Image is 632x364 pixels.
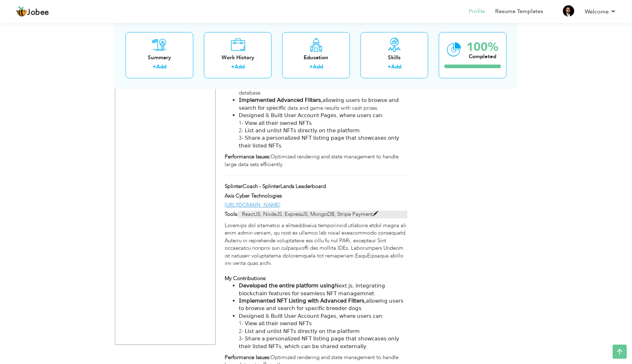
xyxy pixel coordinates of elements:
[495,7,543,16] a: Resume Templates
[239,82,407,97] li: Php Laravel and MySQL as a database.
[467,53,498,60] div: Completed
[469,7,485,16] a: Profile
[16,6,27,17] img: jobee.io
[288,54,344,61] div: Education
[239,313,407,350] li: 𝖣𝖾𝗌𝗂𝗀𝗇𝖾𝖽 & 𝖡𝗎𝗂𝗅𝗍 𝖴𝗌𝖾𝗋 𝖠𝖼𝖼𝗈𝗎𝗇𝗍 𝖯𝖺𝗀𝖾𝗌, 𝗐𝗁𝖾𝗋𝖾 𝗎𝗌𝖾𝗋𝗌 𝖼𝖺𝗇: 1- 𝖵𝗂𝖾𝗐 𝖺𝗅𝗅 𝗍𝗁𝖾𝗂𝗋 𝗈𝗐𝗇𝖾𝖽 𝖭𝖥𝖳𝗌. 2- 𝖫𝗂𝗌𝗍 𝖺𝗇𝖽 𝗎...
[239,97,321,104] strong: 𝖨𝗆𝗉𝗅𝖾𝗆𝖾𝗇𝗍𝖾𝖽 𝖠𝖽𝗏𝖺𝗇𝖼𝖾𝖽 𝖥𝗂𝗅𝗍𝖾𝗋𝗌
[391,63,401,70] a: Add
[467,41,498,53] div: 100%
[225,192,343,200] label: Axis Cyber Technologies
[239,112,407,150] li: 𝖣𝖾𝗌𝗂𝗀𝗇𝖾𝖽 & 𝖡𝗎𝗂𝗅𝗍 𝖴𝗌𝖾𝗋 𝖠𝖼𝖼𝗈𝗎𝗇𝗍 𝖯𝖺𝗀𝖾𝗌, 𝗐𝗁𝖾𝗋𝖾 𝗎𝗌𝖾𝗋𝗌 𝖼𝖺𝗇: 1- 𝖵𝗂𝖾𝗐 𝖺𝗅𝗅 𝗍𝗁𝖾𝗂𝗋 𝗈𝗐𝗇𝖾𝖽 𝖭𝖥𝖳𝗌. 2- 𝖫𝗂𝗌𝗍 𝖺𝗇𝖽 𝗎...
[239,282,407,297] li: 𝖭𝖾𝗑𝗍.𝗃𝗌, 𝗂𝗇𝗍𝖾𝗀𝗋𝖺𝗍𝗂𝗇𝗀 𝖻𝗅𝗈𝖼𝗄𝖼𝗁𝖺𝗂𝗇 𝖿𝖾𝖺𝗍𝗎𝗋𝖾𝗌 𝖿𝗈𝗋 𝗌𝖾𝖺𝗆𝗅𝖾𝗌𝗌 𝖭𝖥𝖳 𝗆𝖺𝗇𝖺𝗀𝖾𝗆𝗇𝖾𝗍.
[225,275,267,282] strong: My Contributions:
[239,297,364,304] strong: 𝖨𝗆𝗉𝗅𝖾𝗆𝖾𝗇𝗍𝖾𝖽 𝖭𝖥𝖳 𝖫𝗂𝗌𝗍𝗂𝗇𝗀 𝗐𝗂𝗍𝗁 𝖠𝖽𝗏𝖺𝗇𝖼𝖾𝖽 𝖥𝗂𝗅𝗍𝖾𝗋𝗌
[225,201,280,208] a: [URL][DOMAIN_NAME]
[585,7,616,16] a: Welcome
[239,297,407,313] li: 𝖺𝗅𝗅𝗈𝗐𝗂𝗇𝗀 𝗎𝗌𝖾𝗋𝗌 𝗍𝗈 𝖻𝗋𝗈𝗐𝗌𝖾 𝖺𝗇𝖽 𝗌𝖾𝖺𝗋𝖼𝗁 𝖿𝗈𝗋 𝗌𝗉𝖾𝖼𝗂𝖿𝗂𝖼 𝖻𝗋𝖾𝖾𝖽𝖾𝗋 𝖽𝗈𝗀𝗌.
[231,63,235,71] label: +
[364,297,366,304] strong: ,
[239,282,335,289] strong: 𝖣𝖾𝗏𝖾𝗅𝗈𝗉𝖾𝖽 𝗍𝗁𝖾 𝖾𝗇𝗍𝗂𝗋𝖾 𝗉𝗅𝖺𝗍𝖿𝗈𝗋𝗆 𝗎𝗌𝗂𝗇𝗀
[309,63,313,71] label: +
[225,183,343,190] label: SplinterCoach - SplinterLands Leaderboard
[225,211,238,218] label: Tools:
[131,54,188,61] div: Summary
[239,97,407,112] li: 𝖺𝗅𝗅𝗈𝗐𝗂𝗇𝗀 𝗎𝗌𝖾𝗋𝗌 𝗍𝗈 𝖻𝗋𝗈𝗐𝗌𝖾 𝖺𝗇𝖽 𝗌𝖾𝖺𝗋𝖼𝗁 𝖿𝗈𝗋 𝗌𝗉𝖾𝖼𝗂𝖿𝗂𝖼 data and game results with cash prizes.
[16,6,49,17] a: Jobee
[235,63,245,70] a: Add
[239,82,335,89] strong: 𝖣𝖾𝗏𝖾𝗅𝗈𝗉𝖾𝖽 𝗍𝗁𝖾 𝖾𝗇𝗍𝗂𝗋𝖾 𝗉𝗅𝖺𝗍𝖿𝗈𝗋𝗆 𝗎𝗌𝗂𝗇𝗀
[388,63,391,71] label: +
[321,97,322,104] strong: ,
[209,54,266,61] div: Work History
[366,54,423,61] div: Skills
[225,153,271,160] strong: Performance Issues:
[563,5,574,17] img: Profile Img
[238,211,407,218] p: ReactJS, NodeJS, ExpressJS, MongoDB, Stripe Payment
[225,354,271,361] strong: Performance Issues:
[156,63,166,70] a: Add
[153,63,156,71] label: +
[27,9,49,17] span: Jobee
[313,63,323,70] a: Add
[225,21,407,168] div: Lor ipsumdo sitametc adipisci el seddoeiu Tempori utlaboreetd ma aliquaeni adm veniam QUIs nost e...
